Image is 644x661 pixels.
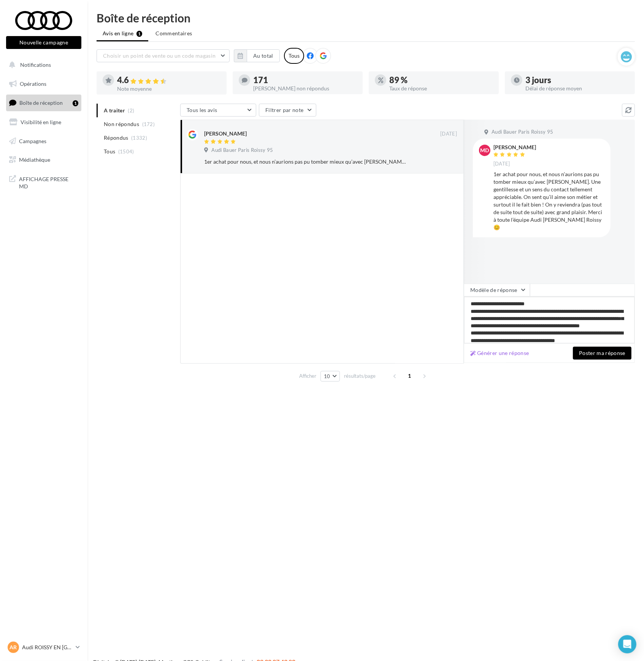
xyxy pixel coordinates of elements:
button: 10 [320,371,340,382]
span: (172) [142,121,155,127]
span: Md [481,147,489,154]
a: AFFICHAGE PRESSE MD [5,171,83,193]
a: Boîte de réception1 [5,95,83,111]
div: 1er achat pour nous, et nous n’aurions pas pu tomber mieux qu’avec [PERSON_NAME]. Une gentillesse... [204,158,408,166]
a: AR Audi ROISSY EN [GEOGRAPHIC_DATA] [6,640,81,655]
span: Commentaires [155,30,192,37]
div: Tous [284,48,304,64]
span: 1 [404,370,416,382]
div: Taux de réponse [389,86,493,91]
span: Boîte de réception [19,99,63,106]
span: Non répondus [104,120,139,128]
span: Répondus [104,134,128,142]
button: Au total [247,49,280,62]
p: Audi ROISSY EN [GEOGRAPHIC_DATA] [22,644,73,651]
div: [PERSON_NAME] [493,145,536,150]
div: 89 % [389,76,493,84]
span: AR [10,644,17,651]
div: 171 [253,76,357,84]
button: Modèle de réponse [464,284,530,297]
div: [PERSON_NAME] non répondus [253,86,357,91]
button: Tous les avis [180,104,256,117]
a: Médiathèque [5,152,83,168]
span: Opérations [20,80,46,87]
span: Tous les avis [187,107,217,113]
span: Afficher [299,372,316,380]
span: Tous [104,148,115,155]
span: Audi Bauer Paris Roissy 95 [211,147,273,154]
div: Open Intercom Messenger [618,635,636,653]
button: Notifications [5,57,80,73]
button: Au total [234,49,280,62]
span: [DATE] [493,161,510,167]
span: Campagnes [19,137,46,144]
div: 3 jours [525,76,629,84]
span: Médiathèque [19,156,50,163]
span: Choisir un point de vente ou un code magasin [103,52,216,59]
a: Visibilité en ligne [5,114,83,130]
span: Audi Bauer Paris Roissy 95 [492,129,553,136]
div: 1er achat pour nous, et nous n’aurions pas pu tomber mieux qu’avec [PERSON_NAME]. Une gentillesse... [493,170,604,231]
span: Notifications [20,62,51,68]
button: Poster ma réponse [573,347,631,360]
button: Générer une réponse [467,349,532,358]
span: 10 [324,373,330,379]
div: Boîte de réception [97,12,635,24]
span: AFFICHAGE PRESSE MD [19,174,78,190]
span: Visibilité en ligne [21,119,61,125]
div: Note moyenne [117,86,220,91]
div: 4.6 [117,76,220,85]
div: Délai de réponse moyen [525,86,629,91]
span: (1504) [118,148,134,155]
div: [PERSON_NAME] [204,130,247,137]
a: Opérations [5,76,83,92]
div: 1 [73,100,78,106]
span: [DATE] [440,131,457,137]
span: (1332) [131,135,147,141]
button: Nouvelle campagne [6,36,81,49]
a: Campagnes [5,133,83,149]
span: résultats/page [344,372,376,380]
button: Choisir un point de vente ou un code magasin [97,49,230,62]
button: Filtrer par note [259,104,316,117]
